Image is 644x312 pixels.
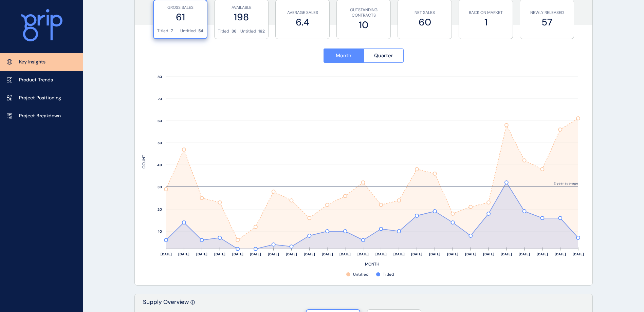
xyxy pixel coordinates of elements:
[218,5,265,11] p: AVAILABLE
[573,252,584,256] text: [DATE]
[554,181,578,186] text: 2 year average
[141,155,147,169] text: COUNT
[462,16,509,29] label: 1
[158,75,162,79] text: 80
[465,252,476,256] text: [DATE]
[258,28,265,34] p: 162
[161,252,172,256] text: [DATE]
[19,77,53,83] p: Product Trends
[364,48,404,63] button: Quarter
[158,119,162,123] text: 60
[218,28,229,34] p: Titled
[429,252,440,256] text: [DATE]
[158,97,162,101] text: 70
[279,16,326,29] label: 6.4
[19,59,45,65] p: Key Insights
[158,207,162,212] text: 20
[158,141,162,145] text: 50
[279,10,326,16] p: AVERAGE SALES
[19,113,61,119] p: Project Breakdown
[365,261,379,267] text: MONTH
[157,11,203,24] label: 61
[268,252,279,256] text: [DATE]
[19,95,61,101] p: Project Positioning
[519,252,530,256] text: [DATE]
[375,252,387,256] text: [DATE]
[393,252,405,256] text: [DATE]
[324,48,364,63] button: Month
[340,18,387,32] label: 10
[462,10,509,16] p: BACK ON MARKET
[158,185,162,189] text: 30
[232,252,243,256] text: [DATE]
[523,16,570,29] label: 57
[218,11,265,24] label: 198
[322,252,333,256] text: [DATE]
[157,163,162,167] text: 40
[336,52,351,59] span: Month
[340,7,387,19] p: OUTSTANDING CONTRACTS
[374,52,393,59] span: Quarter
[157,28,168,34] p: Titled
[401,16,448,29] label: 60
[232,28,237,34] p: 36
[198,28,203,34] p: 54
[357,252,369,256] text: [DATE]
[537,252,548,256] text: [DATE]
[401,10,448,16] p: NET SALES
[286,252,297,256] text: [DATE]
[483,252,494,256] text: [DATE]
[447,252,458,256] text: [DATE]
[555,252,566,256] text: [DATE]
[180,28,196,34] p: Untitled
[411,252,422,256] text: [DATE]
[523,10,570,16] p: NEWLY RELEASED
[157,5,203,11] p: GROSS SALES
[250,252,261,256] text: [DATE]
[171,28,173,34] p: 7
[339,252,351,256] text: [DATE]
[240,28,256,34] p: Untitled
[501,252,512,256] text: [DATE]
[304,252,315,256] text: [DATE]
[196,252,207,256] text: [DATE]
[214,252,225,256] text: [DATE]
[158,229,162,234] text: 10
[178,252,189,256] text: [DATE]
